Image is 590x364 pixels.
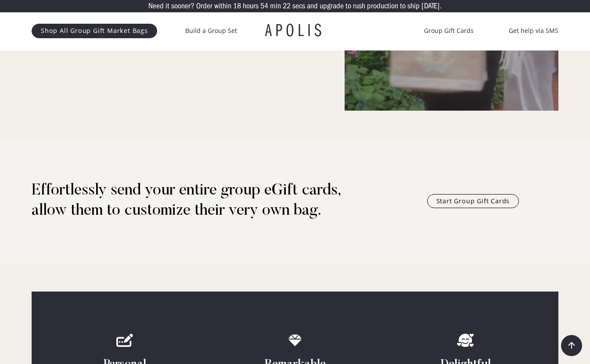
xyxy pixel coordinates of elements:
[307,2,442,10] p: and upgrade to rush production to ship [DATE].
[292,2,305,10] p: secs
[233,2,241,10] p: 18
[243,2,259,10] p: hours
[427,194,519,208] a: Start Group Gift Cards
[260,2,268,10] p: 54
[265,22,325,40] a: APOLIS
[509,25,558,36] a: Get help via SMS
[283,2,291,10] p: 22
[270,2,281,10] p: min
[185,25,237,36] a: Build a Group Set
[32,24,157,38] a: Shop All Group Gift Market Bags
[424,25,474,36] a: Group Gift Cards
[148,2,231,10] p: Need it sooner? Order within
[32,181,374,221] h1: Effortlessly send your entire group eGift cards, allow them to customize their very own bag.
